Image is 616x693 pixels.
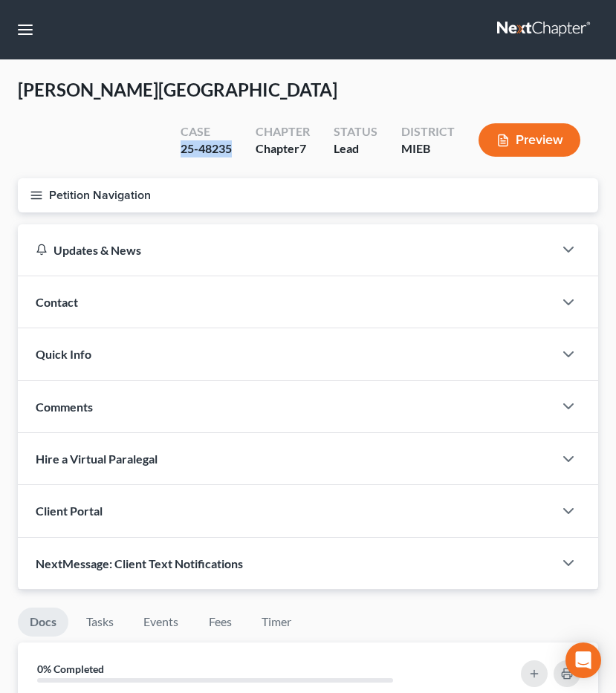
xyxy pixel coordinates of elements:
div: Lead [334,140,377,157]
div: Status [334,123,377,140]
a: Fees [196,608,244,637]
button: Preview [479,123,580,157]
span: Client Portal [36,504,103,518]
div: Case [181,123,232,140]
span: Quick Info [36,347,91,361]
a: Docs [18,608,68,637]
button: Petition Navigation [18,178,598,212]
a: Timer [250,608,303,637]
div: 25-48235 [181,140,232,157]
span: Comments [36,400,93,414]
div: MIEB [401,140,455,157]
div: Open Intercom Messenger [565,642,601,678]
span: [PERSON_NAME][GEOGRAPHIC_DATA] [18,79,337,100]
div: District [401,123,455,140]
div: Chapter [256,123,310,140]
span: Contact [36,295,78,309]
a: Events [132,608,190,637]
strong: 0% Completed [37,663,104,675]
span: NextMessage: Client Text Notifications [36,556,243,570]
span: Hire a Virtual Paralegal [36,452,158,466]
span: 7 [299,141,306,155]
a: Tasks [74,608,126,637]
div: Updates & News [36,242,536,258]
div: Chapter [256,140,310,157]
